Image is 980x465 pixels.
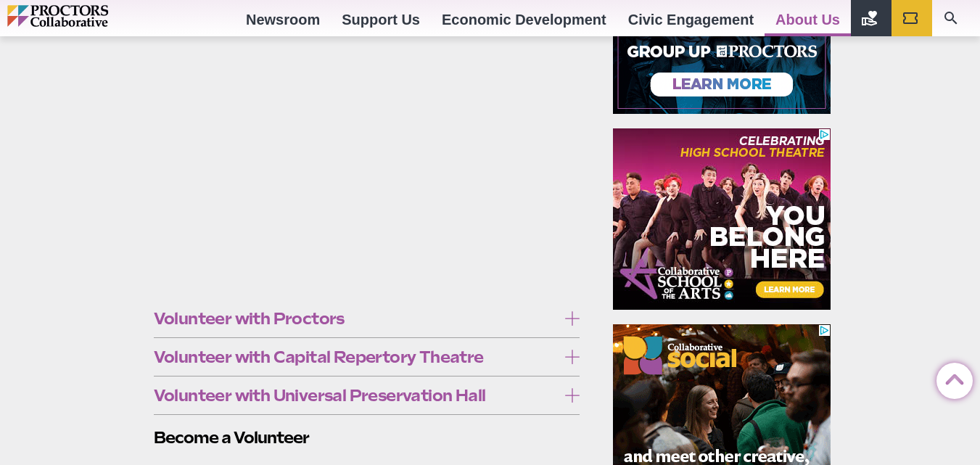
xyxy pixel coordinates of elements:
[154,349,558,365] span: Volunteer with Capital Repertory Theatre
[613,128,831,310] iframe: Advertisement
[7,5,170,27] img: Proctors logo
[154,20,580,260] iframe: Volunteer with Proctors Collaborative 2018
[936,363,965,392] a: Back to Top
[154,310,558,326] span: Volunteer with Proctors
[154,427,580,449] h2: Become a Volunteer
[154,387,558,403] span: Volunteer with Universal Preservation Hall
